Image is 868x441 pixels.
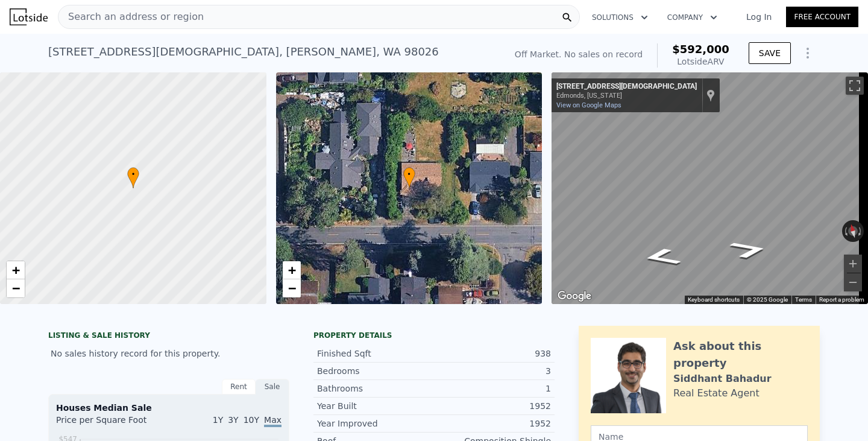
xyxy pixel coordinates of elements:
[844,255,862,273] button: Zoom in
[288,281,295,296] span: −
[244,415,259,425] span: 10Y
[283,261,301,279] a: Zoom in
[858,220,864,242] button: Rotate clockwise
[732,11,786,23] a: Log In
[127,167,139,188] div: •
[747,296,788,303] span: © 2025 Google
[434,417,551,430] div: 1952
[434,382,551,395] div: 1
[434,400,551,412] div: 1952
[12,262,20,278] span: +
[222,379,256,395] div: Rent
[228,415,238,425] span: 3Y
[819,296,864,303] a: Report a problem
[552,72,868,304] div: Map
[515,48,643,60] div: Off Market. No sales on record
[317,382,434,395] div: Bathrooms
[582,7,658,28] button: Solutions
[556,82,697,92] div: [STREET_ADDRESS][DEMOGRAPHIC_DATA]
[283,279,301,297] a: Zoom out
[48,43,439,60] div: [STREET_ADDRESS][DEMOGRAPHIC_DATA] , [PERSON_NAME] , WA 98026
[403,167,415,188] div: •
[56,414,169,433] div: Price per Square Foot
[658,7,727,28] button: Company
[846,220,860,243] button: Reset the view
[672,56,729,68] div: Lotside ARV
[846,77,864,95] button: Toggle fullscreen view
[795,296,812,303] a: Terms
[7,279,25,297] a: Zoom out
[317,417,434,430] div: Year Improved
[688,296,740,304] button: Keyboard shortcuts
[673,372,772,386] div: Siddhant Bahadur
[264,415,281,427] span: Max
[213,415,223,425] span: 1Y
[434,365,551,377] div: 3
[403,169,415,180] span: •
[434,347,551,360] div: 938
[842,220,849,242] button: Rotate counterclockwise
[706,89,715,102] a: Show location on map
[12,281,20,296] span: −
[317,347,434,360] div: Finished Sqft
[10,8,48,25] img: Lotside
[672,43,729,56] span: $592,000
[48,343,289,364] div: No sales history record for this property.
[317,400,434,412] div: Year Built
[555,288,594,304] a: Open this area in Google Maps (opens a new window)
[556,101,621,109] a: View on Google Maps
[317,365,434,377] div: Bedrooms
[673,338,808,372] div: Ask about this property
[796,41,820,65] button: Show Options
[58,10,204,24] span: Search an address or region
[288,262,295,278] span: +
[556,92,697,100] div: Edmonds, [US_STATE]
[127,169,139,180] span: •
[313,331,555,340] div: Property details
[555,288,594,304] img: Google
[786,7,858,27] a: Free Account
[749,42,791,64] button: SAVE
[552,72,868,304] div: Street View
[56,402,281,414] div: Houses Median Sale
[7,261,25,279] a: Zoom in
[714,236,785,263] path: Go East, 236th St SW
[673,386,759,401] div: Real Estate Agent
[256,379,289,395] div: Sale
[844,273,862,291] button: Zoom out
[48,331,289,343] div: LISTING & SALE HISTORY
[626,244,697,270] path: Go West, 236th St SW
